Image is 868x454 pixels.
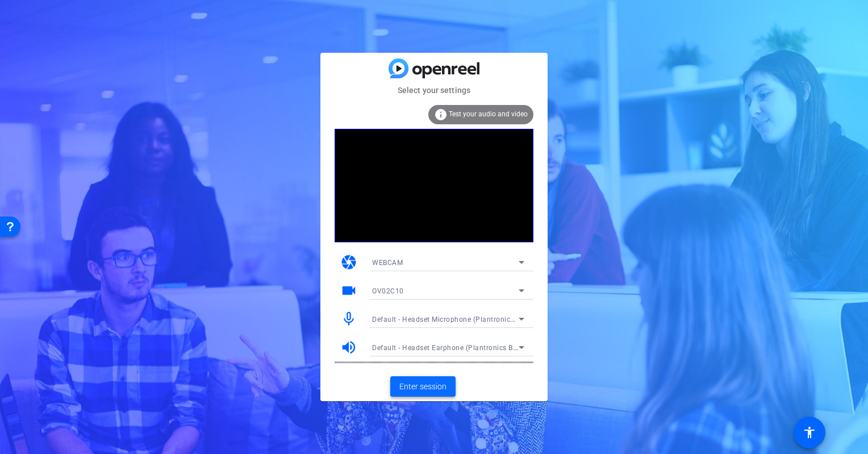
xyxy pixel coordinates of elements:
[372,287,404,295] span: OV02C10
[372,259,403,267] span: WEBCAM
[389,58,479,78] img: blue-gradient.svg
[320,84,548,96] mat-card-subtitle: Select your settings
[372,314,591,323] span: Default - Headset Microphone (Plantronics Blackwire 5210 Series)
[803,426,816,439] mat-icon: accessibility
[340,310,357,327] mat-icon: mic_none
[399,381,446,393] span: Enter session
[449,110,528,118] span: Test your audio and video
[340,339,357,356] mat-icon: volume_up
[372,343,583,352] span: Default - Headset Earphone (Plantronics Blackwire 5210 Series)
[434,108,448,121] mat-icon: info
[340,254,357,271] mat-icon: camera
[390,376,456,397] button: Enter session
[340,282,357,299] mat-icon: videocam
